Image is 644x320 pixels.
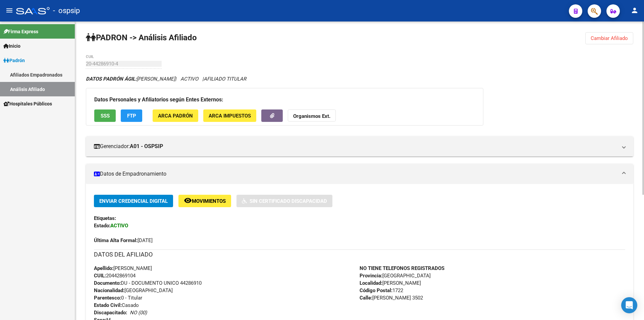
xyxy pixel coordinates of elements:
span: Movimientos [192,198,226,204]
span: Cambiar Afiliado [591,35,628,41]
button: ARCA Padrón [153,109,198,122]
mat-panel-title: Gerenciador: [94,143,617,150]
button: Sin Certificado Discapacidad [236,195,332,207]
strong: Provincia: [360,273,382,279]
h3: DATOS DEL AFILIADO [94,250,625,259]
span: [DATE] [94,237,153,243]
mat-icon: person [631,6,639,14]
strong: Estado Civil: [94,302,122,308]
span: 20442869104 [94,273,136,279]
button: Enviar Credencial Digital [94,195,173,207]
mat-expansion-panel-header: Gerenciador:A01 - OSPSIP [86,136,633,156]
mat-expansion-panel-header: Datos de Empadronamiento [86,164,633,184]
strong: Etiquetas: [94,215,116,221]
span: ARCA Impuestos [209,113,251,119]
strong: Localidad: [360,280,382,286]
span: - ospsip [53,3,80,18]
strong: Estado: [94,223,110,229]
strong: Calle: [360,295,372,301]
span: Enviar Credencial Digital [99,198,168,204]
mat-icon: menu [5,6,13,14]
span: ARCA Padrón [158,113,193,119]
strong: Apellido: [94,265,113,271]
mat-icon: remove_red_eye [184,196,192,204]
span: [PERSON_NAME] 3502 [360,295,423,301]
strong: CUIL: [94,273,106,279]
button: ARCA Impuestos [203,109,256,122]
strong: DATOS PADRÓN ÁGIL: [86,76,137,82]
div: Open Intercom Messenger [621,297,637,313]
span: [PERSON_NAME] [86,76,175,82]
span: Padrón [3,57,25,64]
span: 0 - Titular [94,295,142,301]
mat-panel-title: Datos de Empadronamiento [94,170,617,178]
strong: Código Postal: [360,287,392,293]
button: SSS [94,109,116,122]
button: Cambiar Afiliado [585,32,633,44]
span: Firma Express [3,28,38,35]
h3: Datos Personales y Afiliatorios según Entes Externos: [94,95,475,104]
span: Inicio [3,42,20,50]
i: | ACTIVO | [86,76,246,82]
strong: ACTIVO [110,223,128,229]
i: NO (00) [130,310,147,316]
span: Sin Certificado Discapacidad [250,198,327,204]
button: Organismos Ext. [288,109,336,122]
button: FTP [121,109,142,122]
strong: NO TIENE TELEFONOS REGISTRADOS [360,265,444,271]
span: FTP [127,113,136,119]
span: Hospitales Públicos [3,100,52,107]
strong: A01 - OSPSIP [130,143,163,150]
strong: Nacionalidad: [94,287,124,293]
span: SSS [101,113,110,119]
button: Movimientos [178,195,231,207]
span: [GEOGRAPHIC_DATA] [360,273,431,279]
span: [GEOGRAPHIC_DATA] [94,287,173,293]
strong: Documento: [94,280,121,286]
strong: Parentesco: [94,295,121,301]
strong: Última Alta Formal: [94,237,138,243]
strong: Organismos Ext. [293,113,330,119]
strong: PADRON -> Análisis Afiliado [86,33,197,42]
span: AFILIADO TITULAR [204,76,246,82]
span: Casado [94,302,139,308]
span: DU - DOCUMENTO UNICO 44286910 [94,280,202,286]
span: [PERSON_NAME] [94,265,152,271]
span: [PERSON_NAME] [360,280,421,286]
strong: Discapacitado: [94,310,127,316]
span: 1722 [360,287,403,293]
